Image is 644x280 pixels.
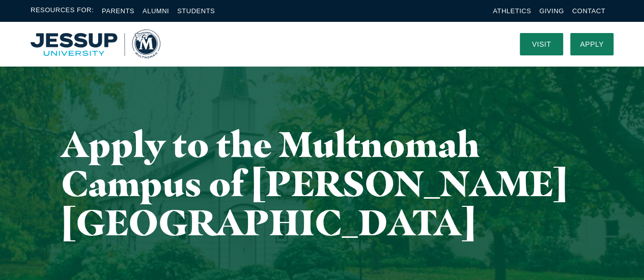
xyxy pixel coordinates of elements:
[570,33,613,55] a: Apply
[31,29,160,58] img: Multnomah University Logo
[31,29,160,58] a: Home
[102,7,134,15] a: Parents
[61,125,583,242] h1: Apply to the Multnomah Campus of [PERSON_NAME][GEOGRAPHIC_DATA]
[539,7,564,15] a: Giving
[520,33,563,55] a: Visit
[177,7,215,15] a: Students
[493,7,531,15] a: Athletics
[572,7,605,15] a: Contact
[143,7,169,15] a: Alumni
[31,5,94,17] span: Resources For:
